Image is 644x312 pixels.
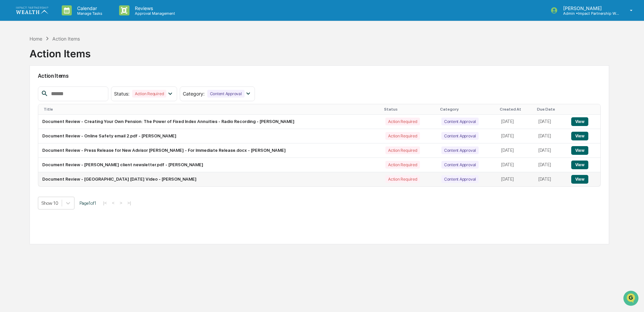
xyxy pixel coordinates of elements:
div: 🗄️ [49,85,54,90]
p: Calendar [72,5,106,11]
div: Action Required [385,132,420,140]
p: Admin • Impact Partnership Wealth [558,11,620,16]
div: Content Approval [441,132,479,140]
a: View [571,119,588,124]
div: Action Required [132,90,166,98]
span: Attestations [55,84,83,91]
div: Content Approval [441,175,479,183]
p: How can we help? [7,14,122,25]
div: Action Items [30,42,91,60]
a: 🗄️Attestations [46,82,86,94]
img: 1746055101610-c473b297-6a78-478c-a979-82029cc54cd1 [7,51,19,63]
button: >| [125,200,133,206]
td: [DATE] [534,158,567,172]
div: Action Required [385,161,420,169]
td: [DATE] [497,172,534,186]
span: Data Lookup [13,97,42,104]
a: View [571,162,588,167]
button: View [571,161,588,169]
td: [DATE] [534,143,567,158]
td: Document Review - [GEOGRAPHIC_DATA] [DATE] Video - [PERSON_NAME] [38,172,382,186]
h2: Action Items [38,73,601,79]
p: [PERSON_NAME] [558,5,620,11]
div: Title [44,107,379,112]
div: Home [30,36,42,42]
div: Category [440,107,494,112]
p: Approval Management [129,11,178,16]
a: View [571,133,588,138]
div: Content Approval [441,146,479,154]
a: 🔎Data Lookup [4,95,45,107]
td: [DATE] [497,143,534,158]
button: > [118,200,124,206]
div: Content Approval [441,118,479,125]
button: View [571,117,588,126]
a: View [571,148,588,153]
a: View [571,177,588,182]
button: < [110,200,117,206]
td: Document Review - Creating Your Own Pension: The Power of Fixed Index Annuities - Radio Recording... [38,115,382,129]
div: Action Items [52,36,80,42]
button: Start new chat [114,53,122,61]
div: Action Required [385,175,420,183]
button: |< [101,200,109,206]
td: Document Review - Online Safety email 2.pdf - [PERSON_NAME] [38,129,382,143]
div: Content Approval [441,161,479,169]
a: Powered byPylon [47,113,81,119]
td: [DATE] [534,115,567,129]
div: Action Required [385,118,420,125]
td: Document Review - [PERSON_NAME] client newsletter.pdf - [PERSON_NAME] [38,158,382,172]
img: logo [16,7,48,14]
div: We're available if you need us! [23,58,85,63]
div: Status [384,107,435,112]
div: Created At [500,107,532,112]
span: Status : [114,91,129,97]
td: Document Review - Press Release for New Advisor [PERSON_NAME] - For Immediate Release.docx - [PER... [38,143,382,158]
span: Pylon [67,114,81,119]
div: Action Required [385,146,420,154]
iframe: Open customer support [623,290,641,308]
span: Page 1 of 1 [79,200,96,206]
p: Manage Tasks [72,11,106,16]
a: 🖐️Preclearance [4,82,46,94]
button: View [571,146,588,155]
div: Due Date [537,107,565,112]
div: 🔎 [7,98,12,103]
td: [DATE] [497,115,534,129]
button: View [571,175,588,184]
span: Category : [183,91,205,97]
div: Start new chat [23,51,110,58]
span: Preclearance [13,84,43,91]
td: [DATE] [534,172,567,186]
td: [DATE] [497,129,534,143]
div: 🖐️ [7,85,12,90]
p: Reviews [129,5,178,11]
button: View [571,132,588,140]
div: Content Approval [207,90,245,98]
td: [DATE] [497,158,534,172]
td: [DATE] [534,129,567,143]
